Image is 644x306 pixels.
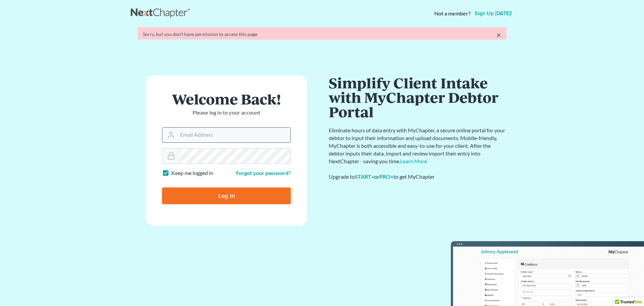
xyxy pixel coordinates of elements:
h1: Simplify Client Intake with MyChapter Debtor Portal [329,76,506,119]
div: Sorry, but you don't have permission to access this page [143,31,501,38]
a: Sign up [DATE]! [473,11,513,16]
a: Forgot your password? [236,170,291,176]
input: Log In [162,187,291,204]
div: Upgrade to or to get MyChapter [329,173,506,181]
a: START+ [355,173,374,180]
a: × [496,31,501,39]
p: Eliminate hours of data entry with MyChapter, a secure online portal for your debtor to input the... [329,127,506,165]
a: PRO+ [379,173,393,180]
p: Please log in to your account [162,109,291,117]
input: Email Address [177,128,290,142]
label: Keep me logged in [171,169,213,177]
h1: Welcome Back! [162,92,291,106]
strong: Not a member? [434,10,471,17]
a: Learn More [400,158,427,164]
